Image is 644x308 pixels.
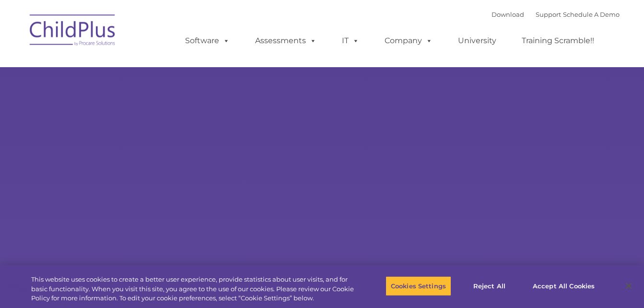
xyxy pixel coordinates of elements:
a: Schedule A Demo [563,11,620,18]
button: Reject All [459,276,519,296]
a: IT [332,31,369,50]
a: Download [492,11,524,18]
button: Accept All Cookies [527,276,600,296]
font: | [492,11,620,18]
a: Assessments [246,31,326,50]
a: Training Scramble!! [512,31,604,50]
button: Close [618,275,639,296]
div: This website uses cookies to create a better user experience, provide statistics about user visit... [31,275,354,303]
a: Software [176,31,239,50]
a: Company [375,31,442,50]
button: Cookies Settings [386,276,451,296]
a: Support [536,11,561,18]
a: University [448,31,506,50]
img: ChildPlus by Procare Solutions [25,8,121,56]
